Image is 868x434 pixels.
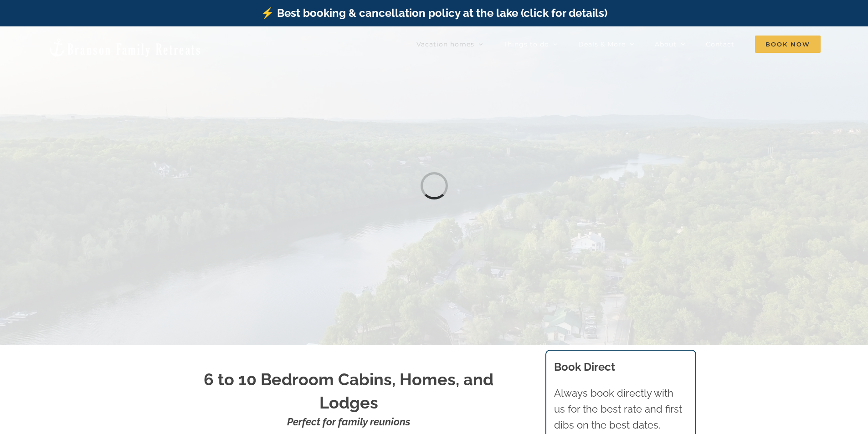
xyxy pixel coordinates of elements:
[755,36,821,53] span: Book Now
[416,35,483,53] a: Vacation homes
[287,416,411,428] strong: Perfect for family reunions
[261,6,607,20] a: ⚡️ Best booking & cancellation policy at the lake (click for details)
[755,35,821,53] a: Book Now
[578,41,626,47] span: Deals & More
[204,370,493,412] strong: 6 to 10 Bedroom Cabins, Homes, and Lodges
[578,35,634,53] a: Deals & More
[503,35,558,53] a: Things to do
[416,35,821,53] nav: Main Menu
[503,41,549,47] span: Things to do
[706,41,734,47] span: Contact
[655,35,685,53] a: About
[554,385,687,434] p: Always book directly with us for the best rate and first dibs on the best dates.
[554,360,615,373] b: Book Direct
[47,37,202,58] img: Branson Family Retreats Logo
[416,41,474,47] span: Vacation homes
[655,41,677,47] span: About
[706,35,734,53] a: Contact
